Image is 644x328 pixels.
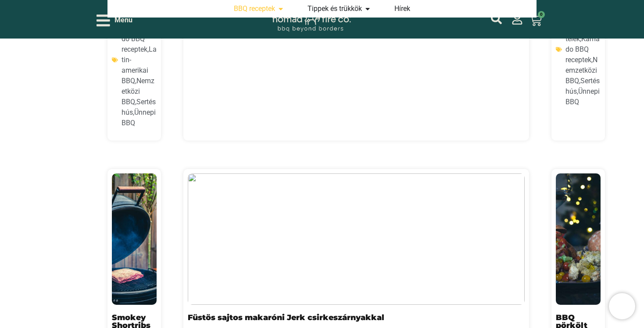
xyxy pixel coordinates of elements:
[114,15,132,25] span: Menu
[565,77,600,95] a: Sertéshús
[272,9,351,32] img: Nomad Logo
[112,173,157,305] img: smokey shortibs recept op de kamadomac and cheese recept en chickenwings1x1-7
[122,24,156,53] a: Kamado BBQ receptek
[234,4,275,14] a: BBQ receptek
[491,13,502,24] a: mijn account
[538,11,545,18] span: 0
[565,56,597,85] a: Nemzetközi BBQ
[565,87,600,106] a: Ünnepi BBQ
[308,4,362,14] a: Tippek és trükkök
[122,98,156,116] a: Sertéshús
[512,13,523,25] a: mijn account
[519,9,552,32] a: 0
[565,35,600,64] a: Kamado BBQ receptek
[188,313,384,322] a: Füstös sajtos makaróni Jerk csirkeszárnyakkal
[122,77,154,106] a: Nemzetközi BBQ
[97,13,132,28] div: Open/Close Menu
[609,293,635,319] iframe: Brevo live chat
[394,4,410,14] a: Hírek
[122,108,156,127] a: Ünnepi BBQ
